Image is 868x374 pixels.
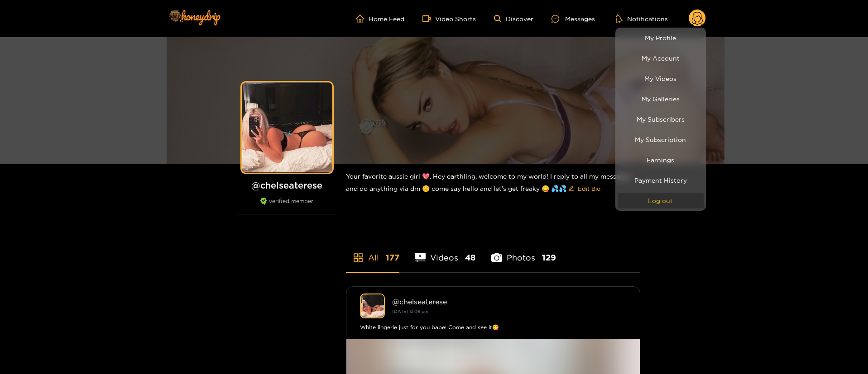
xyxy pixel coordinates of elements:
[618,50,704,66] a: My Account
[618,132,704,147] a: My Subscription
[618,111,704,127] a: My Subscribers
[618,152,704,168] a: Earnings
[618,71,704,86] a: My Videos
[618,193,704,208] button: Log out
[618,91,704,107] a: My Galleries
[618,30,704,46] a: My Profile
[618,172,704,188] a: Payment History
